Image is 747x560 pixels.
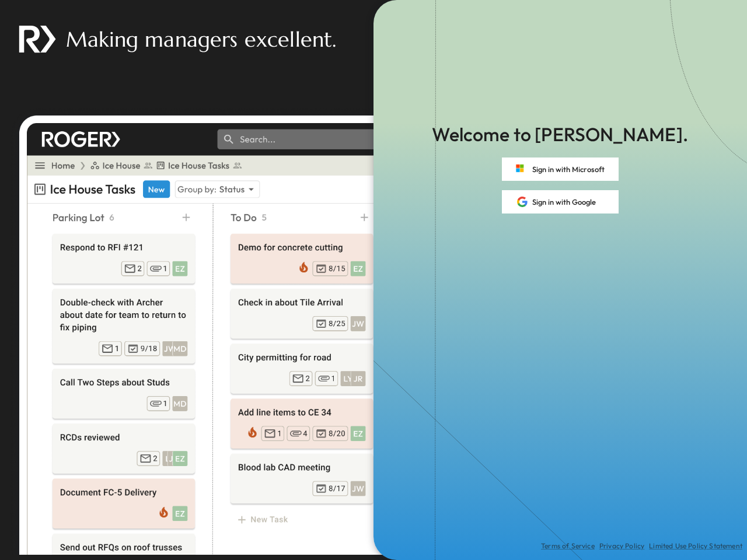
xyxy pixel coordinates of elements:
[432,121,688,148] p: Welcome to [PERSON_NAME].
[66,24,336,54] p: Making managers excellent.
[541,541,595,551] a: Terms of Service
[502,157,619,181] button: Sign in with Microsoft
[599,541,644,551] a: Privacy Policy
[502,190,619,213] button: Sign in with Google
[649,541,742,551] a: Limited Use Policy Statement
